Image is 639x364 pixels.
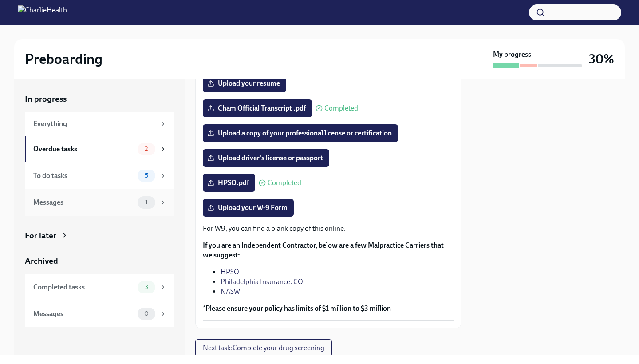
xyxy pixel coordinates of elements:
[209,178,249,187] span: HPSO.pdf
[209,104,306,113] span: Cham Official Transcript .pdf
[139,310,154,317] span: 0
[33,119,155,129] div: Everything
[33,144,134,154] div: Overdue tasks
[203,149,329,167] label: Upload driver's license or passport
[268,179,301,186] span: Completed
[203,174,255,192] label: HPSO.pdf
[33,309,134,319] div: Messages
[324,105,358,112] span: Completed
[33,198,134,207] div: Messages
[203,99,312,117] label: Cham Official Transcript .pdf
[139,172,154,179] span: 5
[18,5,67,20] img: CharlieHealth
[203,344,324,352] span: Next task : Complete your drug screening
[209,79,280,88] span: Upload your resume
[203,241,444,259] strong: If you are an Independent Contractor, below are a few Malpractice Carriers that we suggest:
[209,154,323,162] span: Upload driver's license or passport
[221,287,240,296] a: NASW
[25,230,56,241] div: For later
[203,199,294,217] label: Upload your W-9 Form
[493,50,531,59] strong: My progress
[25,189,174,216] a: Messages1
[221,268,239,276] a: HPSO
[221,277,303,286] a: Philadelphia Insurance. CO
[25,255,174,267] a: Archived
[139,146,153,152] span: 2
[203,75,286,92] label: Upload your resume
[205,304,391,313] strong: Please ensure your policy has limits of $1 million to $3 million
[209,129,392,138] span: Upload a copy of your professional license or certification
[25,301,174,327] a: Messages0
[25,162,174,189] a: To do tasks5
[25,112,174,136] a: Everything
[140,199,153,206] span: 1
[25,50,103,68] h2: Preboarding
[209,203,288,212] span: Upload your W-9 Form
[203,124,398,142] label: Upload a copy of your professional license or certification
[33,171,134,181] div: To do tasks
[139,284,154,290] span: 3
[195,339,332,357] button: Next task:Complete your drug screening
[25,93,174,105] a: In progress
[25,136,174,162] a: Overdue tasks2
[25,230,174,241] a: For later
[25,274,174,301] a: Completed tasks3
[203,224,454,233] p: For W9, you can find a blank copy of this online.
[589,51,614,67] h3: 30%
[33,282,134,292] div: Completed tasks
